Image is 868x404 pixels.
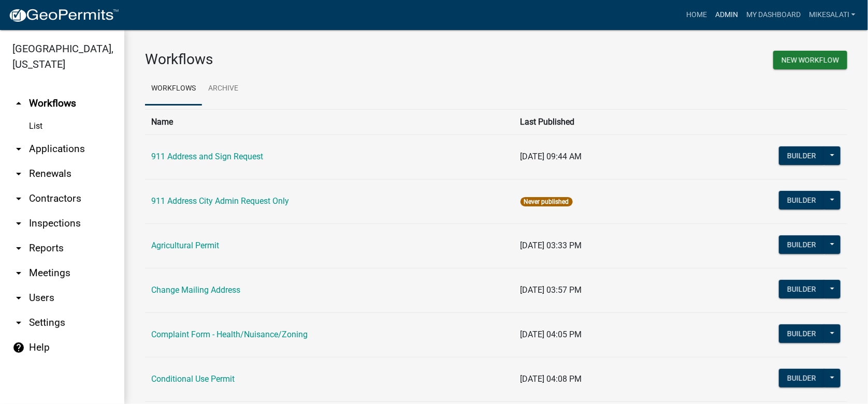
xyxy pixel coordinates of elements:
[151,152,263,161] a: 911 Address and Sign Request
[520,241,582,250] span: [DATE] 03:33 PM
[12,317,25,329] i: arrow_drop_down
[12,97,25,110] i: arrow_drop_up
[151,196,289,206] a: 911 Address City Admin Request Only
[742,5,805,25] a: My Dashboard
[779,280,824,298] button: Builder
[145,72,202,106] a: Workflows
[12,242,25,255] i: arrow_drop_down
[12,341,25,354] i: help
[779,324,824,343] button: Builder
[520,152,582,161] span: [DATE] 09:44 AM
[12,217,25,230] i: arrow_drop_down
[151,241,219,250] a: Agricultural Permit
[779,191,824,210] button: Builder
[779,235,824,254] button: Builder
[151,374,235,384] a: Conditional Use Permit
[779,146,824,165] button: Builder
[12,292,25,304] i: arrow_drop_down
[520,330,582,339] span: [DATE] 04:05 PM
[773,51,847,69] button: New Workflow
[145,109,514,134] th: Name
[151,285,240,295] a: Change Mailing Address
[711,5,742,25] a: Admin
[12,168,25,180] i: arrow_drop_down
[202,72,244,106] a: Archive
[12,267,25,279] i: arrow_drop_down
[520,285,582,295] span: [DATE] 03:57 PM
[145,51,488,68] h3: Workflows
[514,109,718,134] th: Last Published
[520,197,573,206] span: Never published
[12,143,25,155] i: arrow_drop_down
[682,5,711,25] a: Home
[779,369,824,387] button: Builder
[12,192,25,205] i: arrow_drop_down
[520,374,582,384] span: [DATE] 04:08 PM
[805,5,860,25] a: MikeSalati
[151,330,308,339] a: Complaint Form - Health/Nuisance/Zoning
